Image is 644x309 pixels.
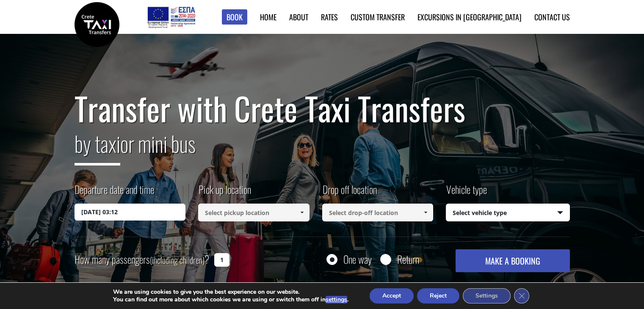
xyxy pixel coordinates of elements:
a: About [289,11,308,22]
a: Rates [321,11,338,22]
a: Custom Transfer [351,11,405,22]
label: How many passengers ? [75,249,209,270]
a: Contact us [534,11,570,22]
button: Accept [370,288,414,303]
label: Drop off location [322,182,377,204]
button: MAKE A BOOKING [456,249,569,272]
label: Vehicle type [446,182,487,204]
label: Departure date and time [75,182,154,204]
img: Crete Taxi Transfers | Safe Taxi Transfer Services from to Heraklion Airport, Chania Airport, Ret... [75,2,119,47]
a: Crete Taxi Transfers | Safe Taxi Transfer Services from to Heraklion Airport, Chania Airport, Ret... [75,19,119,28]
span: by taxi [75,127,120,166]
span: Select vehicle type [446,204,569,222]
a: Home [260,11,276,22]
button: settings [326,296,347,303]
label: One way [343,254,372,265]
button: Close GDPR Cookie Banner [514,288,529,303]
p: We are using cookies to give you the best experience on our website. [113,288,348,296]
img: e-bannersEUERDF180X90.jpg [146,4,196,30]
h1: Transfer with Crete Taxi Transfers [75,91,570,126]
input: Select pickup location [198,204,310,221]
a: Show All Items [419,204,433,221]
label: Pick up location [198,182,251,204]
a: Book [222,9,247,25]
label: Return [397,254,419,265]
p: You can find out more about which cookies we are using or switch them off in . [113,296,348,303]
button: Reject [417,288,459,303]
h2: or mini bus [75,126,570,172]
button: Settings [463,288,511,303]
input: Select drop-off location [322,204,434,221]
small: (including children) [150,254,205,266]
a: Show All Items [295,204,309,221]
a: Excursions in [GEOGRAPHIC_DATA] [417,11,522,22]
